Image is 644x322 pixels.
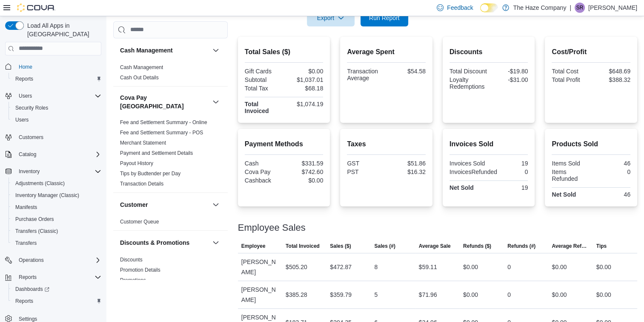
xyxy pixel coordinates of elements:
[120,257,143,263] a: Discounts
[113,217,228,230] div: Customer
[588,3,637,13] p: [PERSON_NAME]
[330,243,351,249] span: Sales ($)
[9,213,105,225] button: Purchase Orders
[449,68,487,75] div: Total Discount
[501,168,528,175] div: 0
[552,290,567,300] div: $0.00
[507,262,511,272] div: 0
[12,178,101,189] span: Adjustments (Classic)
[593,160,630,167] div: 46
[286,68,323,75] div: $0.00
[2,148,105,160] button: Catalog
[15,272,40,282] button: Reports
[12,214,101,224] span: Purchase Orders
[12,202,40,212] a: Manifests
[9,237,105,249] button: Transfers
[15,228,58,235] span: Transfers (Classic)
[369,14,400,22] span: Run Report
[9,283,105,295] a: Dashboards
[15,149,40,160] button: Catalog
[286,290,307,300] div: $385.28
[286,85,323,92] div: $68.18
[12,74,101,84] span: Reports
[15,180,65,187] span: Adjustments (Classic)
[361,9,408,26] button: Run Report
[12,296,101,306] span: Reports
[113,117,228,192] div: Cova Pay [GEOGRAPHIC_DATA]
[9,177,105,189] button: Adjustments (Classic)
[2,131,105,143] button: Customers
[347,68,384,81] div: Transaction Average
[12,103,52,113] a: Security Roles
[286,76,323,83] div: $1,037.01
[9,114,105,126] button: Users
[15,192,79,199] span: Inventory Manager (Classic)
[552,160,589,167] div: Items Sold
[388,68,426,75] div: $54.58
[245,101,269,114] strong: Total Invoiced
[15,240,37,247] span: Transfers
[245,68,282,75] div: Gift Cards
[593,168,630,175] div: 0
[120,267,160,273] a: Promotion Details
[286,243,320,249] span: Total Invoiced
[211,97,221,107] button: Cova Pay [GEOGRAPHIC_DATA]
[552,47,630,57] h2: Cost/Profit
[120,256,143,263] span: Discounts
[120,219,159,225] a: Customer Queue
[330,262,352,272] div: $472.87
[120,75,159,81] a: Cash Out Details
[245,160,282,167] div: Cash
[575,3,585,13] div: Shay Richards
[15,132,101,142] span: Customers
[120,119,207,125] a: Fee and Settlement Summary - Online
[286,177,323,184] div: $0.00
[449,168,497,175] div: InvoicesRefunded
[12,74,37,84] a: Reports
[120,277,146,283] a: Promotions
[419,290,437,300] div: $71.96
[15,166,43,177] button: Inventory
[15,255,47,265] button: Operations
[15,204,37,211] span: Manifests
[15,166,101,177] span: Inventory
[596,262,611,272] div: $0.00
[19,257,44,264] span: Operations
[19,168,40,175] span: Inventory
[9,295,105,307] button: Reports
[120,74,159,81] span: Cash Out Details
[507,243,535,249] span: Refunds (#)
[447,3,473,12] span: Feedback
[15,132,47,142] a: Customers
[286,262,307,272] div: $505.20
[9,73,105,85] button: Reports
[2,61,105,73] button: Home
[480,3,498,12] input: Dark Mode
[120,218,159,225] span: Customer Queue
[12,296,37,306] a: Reports
[211,45,221,55] button: Cash Management
[245,76,282,83] div: Subtotal
[9,189,105,201] button: Inventory Manager (Classic)
[15,61,101,72] span: Home
[19,64,32,70] span: Home
[113,255,228,289] div: Discounts & Promotions
[120,129,203,136] span: Fee and Settlement Summary - POS
[120,160,153,166] a: Payout History
[120,150,193,157] span: Payment and Settlement Details
[552,243,589,249] span: Average Refund
[120,267,160,273] span: Promotion Details
[570,3,571,13] p: |
[552,76,589,83] div: Total Profit
[12,226,61,236] a: Transfers (Classic)
[9,201,105,213] button: Manifests
[120,64,163,70] a: Cash Management
[552,262,567,272] div: $0.00
[490,68,528,75] div: -$19.80
[120,93,209,110] button: Cova Pay [GEOGRAPHIC_DATA]
[15,75,33,82] span: Reports
[552,68,589,75] div: Total Cost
